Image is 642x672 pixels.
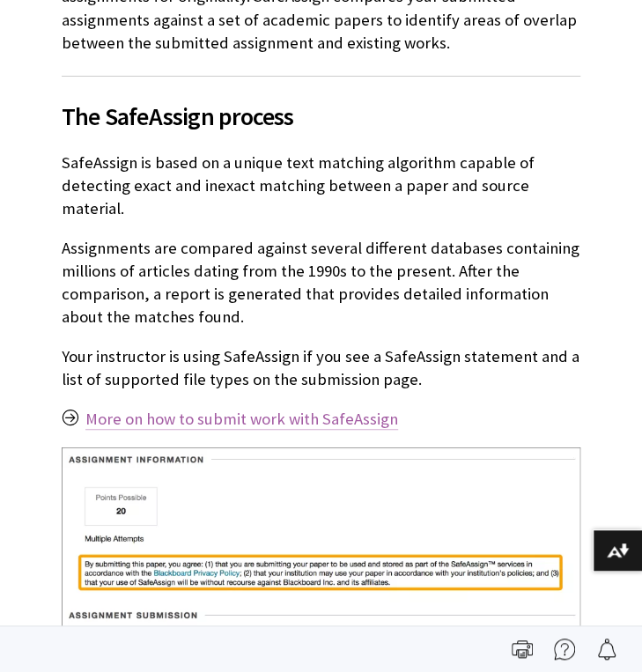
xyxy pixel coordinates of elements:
span: The SafeAssign process [62,98,580,135]
p: Assignments are compared against several different databases containing millions of articles dati... [62,237,580,329]
a: More on how to submit work with SafeAssign [85,409,398,430]
img: Follow this page [596,639,617,660]
p: SafeAssign is based on a unique text matching algorithm capable of detecting exact and inexact ma... [62,151,580,221]
img: More help [554,639,575,660]
img: Print [512,639,533,660]
p: Your instructor is using SafeAssign if you see a SafeAssign statement and a list of supported fil... [62,345,580,391]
